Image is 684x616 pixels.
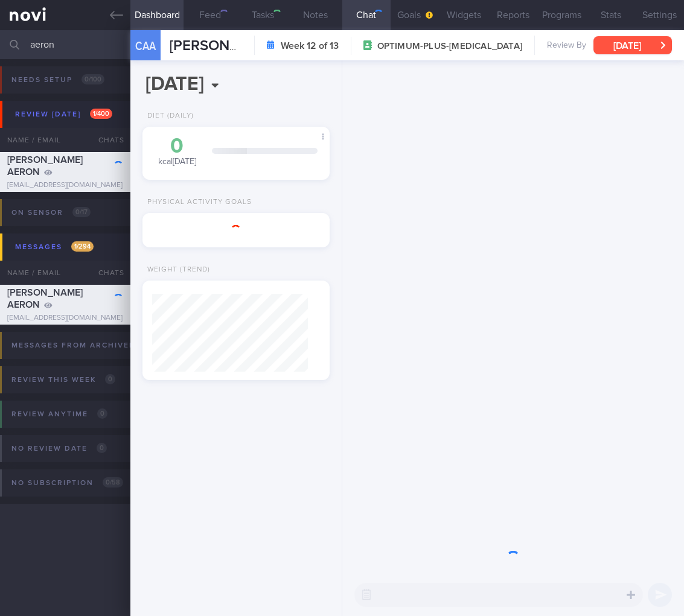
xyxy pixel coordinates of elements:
div: Weight (Trend) [142,265,210,275]
div: No subscription [8,475,126,491]
div: Diet (Daily) [142,112,194,121]
div: Review anytime [8,406,110,422]
div: Review [DATE] [12,106,115,122]
div: Chats [82,128,130,152]
div: CAA [127,23,164,69]
div: Physical Activity Goals [142,198,252,207]
span: 0 / 58 [103,477,123,487]
div: Review this week [8,372,118,388]
span: 1 / 294 [71,241,94,252]
span: [PERSON_NAME] AERON [170,39,334,53]
div: 0 [155,136,200,157]
span: [PERSON_NAME] AERON [7,288,83,310]
div: Messages from Archived [8,337,164,354]
span: 0 [97,408,107,419]
span: 1 / 400 [90,109,112,119]
span: 0 / 17 [72,207,91,217]
div: Needs setup [8,72,107,88]
span: Review By [547,40,586,51]
span: 0 [105,374,115,384]
span: 0 / 100 [82,74,104,84]
span: OPTIMUM-PLUS-[MEDICAL_DATA] [377,40,522,52]
strong: Week 12 of 13 [281,40,339,52]
div: kcal [DATE] [155,136,200,168]
div: Chats [82,261,130,285]
div: Messages [12,239,97,255]
div: No review date [8,440,110,457]
span: [PERSON_NAME] AERON [7,155,83,177]
div: [EMAIL_ADDRESS][DOMAIN_NAME] [7,314,123,323]
div: [EMAIL_ADDRESS][DOMAIN_NAME] [7,181,123,190]
span: 0 [97,443,107,453]
button: [DATE] [593,36,672,54]
div: On sensor [8,205,94,221]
